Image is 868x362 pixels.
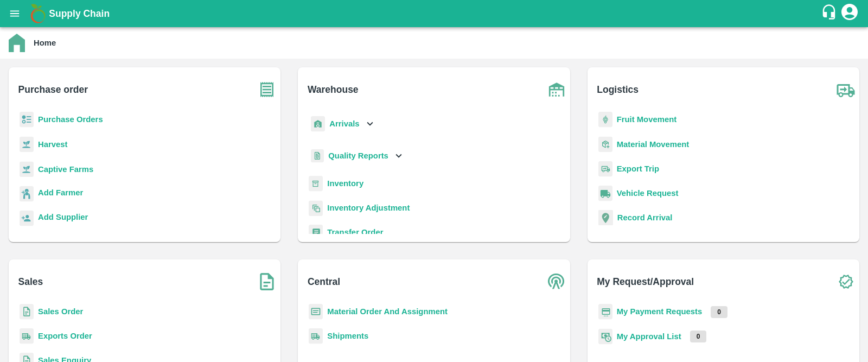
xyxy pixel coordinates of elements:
[617,115,677,124] a: Fruit Movement
[327,332,368,340] a: Shipments
[309,328,323,344] img: shipments
[38,115,103,124] a: Purchase Orders
[598,161,612,177] img: delivery
[328,151,388,160] b: Quality Reports
[711,306,727,318] p: 0
[20,304,34,320] img: sales
[327,204,410,212] a: Inventory Adjustment
[597,274,694,289] b: My Request/Approval
[253,268,280,295] img: soSales
[20,211,34,226] img: supplier
[311,149,324,163] img: qualityReport
[598,210,613,225] img: recordArrival
[38,332,92,340] a: Exports Order
[543,268,570,295] img: central
[617,140,690,149] a: Material Movement
[49,6,821,21] a: Supply Chain
[598,112,612,128] img: fruit
[38,211,88,226] a: Add Supplier
[690,331,707,342] p: 0
[309,200,323,216] img: inventory
[2,1,27,26] button: open drawer
[20,161,34,177] img: harvest
[309,145,405,167] div: Quality Reports
[327,179,363,188] a: Inventory
[38,188,83,197] b: Add Farmer
[598,186,612,201] img: vehicle
[38,187,83,201] a: Add Farmer
[840,2,859,25] div: account of current user
[9,34,25,52] img: home
[309,112,376,136] div: Arrivals
[38,165,93,174] a: Captive Farms
[617,189,679,198] a: Vehicle Request
[49,8,110,19] b: Supply Chain
[308,82,359,97] b: Warehouse
[598,136,612,153] img: material
[308,274,340,289] b: Central
[832,76,859,103] img: truck
[832,268,859,295] img: check
[617,307,703,316] a: My Payment Requests
[253,76,280,103] img: purchase
[543,76,570,103] img: warehouse
[617,332,681,341] a: My Approval List
[34,39,56,47] b: Home
[27,3,49,24] img: logo
[38,307,83,316] a: Sales Order
[311,116,325,132] img: whArrival
[18,274,43,289] b: Sales
[309,176,323,192] img: whInventory
[327,307,448,316] a: Material Order And Assignment
[821,4,840,23] div: customer-support
[38,213,88,221] b: Add Supplier
[617,164,659,173] a: Export Trip
[617,213,673,222] a: Record Arrival
[309,304,323,320] img: centralMaterial
[20,136,34,153] img: harvest
[20,112,34,128] img: reciept
[309,225,323,240] img: whTransfer
[18,82,88,97] b: Purchase order
[327,228,383,237] a: Transfer Order
[598,304,612,320] img: payment
[598,328,612,345] img: approval
[20,186,34,202] img: farmer
[597,82,639,97] b: Logistics
[329,119,359,128] b: Arrivals
[38,140,67,149] a: Harvest
[20,328,34,344] img: shipments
